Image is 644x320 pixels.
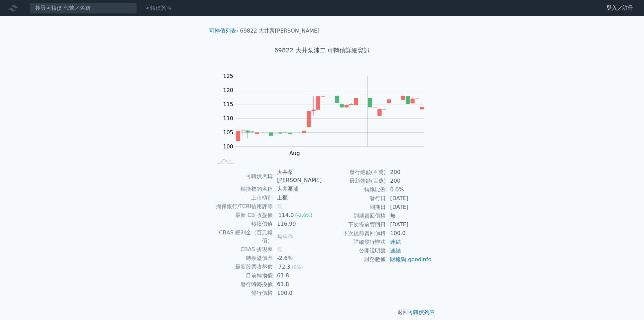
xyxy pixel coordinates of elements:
[204,308,440,316] p: 返回
[212,228,273,245] td: CBAS 權利金（百元報價）
[145,5,172,11] a: 可轉債列表
[273,220,322,228] td: 116.99
[223,87,233,93] tspan: 120
[386,203,432,212] td: [DATE]
[212,263,273,271] td: 最新股票收盤價
[322,203,386,212] td: 到期日
[220,73,434,156] g: Chart
[601,3,639,13] a: 登入／註冊
[386,177,432,185] td: 200
[277,263,292,271] div: 72.3
[273,168,322,185] td: 大井泵[PERSON_NAME]
[273,193,322,202] td: 上櫃
[273,280,322,289] td: 61.8
[322,185,386,194] td: 轉換比例
[209,27,238,35] li: ›
[277,211,295,219] div: 114.0
[212,245,273,254] td: CBAS 折現率
[408,256,431,263] a: goodinfo
[322,238,386,246] td: 詳細發行辦法
[212,168,273,185] td: 可轉債名稱
[273,254,322,263] td: -2.6%
[223,143,233,150] tspan: 100
[223,129,233,136] tspan: 105
[386,212,432,220] td: 無
[273,271,322,280] td: 61.8
[223,115,233,122] tspan: 110
[223,101,233,107] tspan: 115
[390,239,401,245] a: 連結
[322,220,386,229] td: 下次提前賣回日
[277,246,282,253] span: 無
[212,280,273,289] td: 發行時轉換價
[212,254,273,263] td: 轉換溢價率
[212,202,273,211] td: 擔保銀行/TCRI信用評等
[408,309,435,315] a: 可轉債列表
[322,229,386,238] td: 下次提前賣回價格
[212,271,273,280] td: 目前轉換價
[322,255,386,264] td: 財務數據
[30,2,137,14] input: 搜尋可轉債 代號／名稱
[386,255,432,264] td: ,
[212,211,273,220] td: 最新 CB 收盤價
[277,203,282,210] span: 無
[386,194,432,203] td: [DATE]
[390,256,406,263] a: 財報狗
[322,246,386,255] td: 公開說明書
[212,289,273,298] td: 發行價格
[209,28,236,34] a: 可轉債列表
[292,264,303,270] span: (0%)
[204,46,440,55] h1: 69822 大井泵浦二 可轉債詳細資訊
[273,185,322,193] td: 大井泵浦
[289,150,300,156] tspan: Aug
[295,213,313,218] span: (-2.6%)
[386,185,432,194] td: 0.0%
[236,90,424,141] g: Series
[322,168,386,177] td: 發行總額(百萬)
[212,193,273,202] td: 上市櫃別
[240,27,320,35] li: 69822 大井泵[PERSON_NAME]
[386,229,432,238] td: 100.0
[322,194,386,203] td: 發行日
[212,185,273,193] td: 轉換標的名稱
[322,177,386,185] td: 最新餘額(百萬)
[223,73,233,79] tspan: 125
[390,247,401,254] a: 連結
[386,168,432,177] td: 200
[277,233,293,240] span: 無承作
[212,220,273,228] td: 轉換價值
[322,212,386,220] td: 到期賣回價格
[386,220,432,229] td: [DATE]
[273,289,322,298] td: 100.0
